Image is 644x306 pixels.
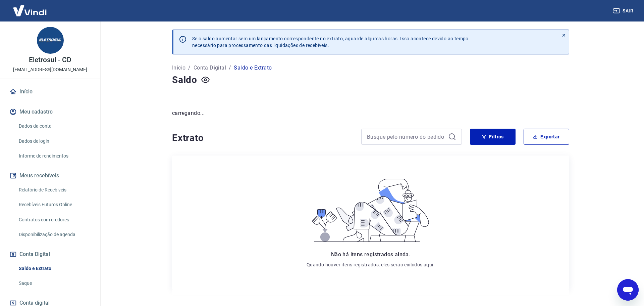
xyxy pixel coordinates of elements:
[524,129,569,145] button: Exportar
[172,131,353,145] h4: Extrato
[16,119,92,133] a: Dados da conta
[16,228,92,242] a: Disponibilização de agenda
[367,132,445,142] input: Busque pelo número do pedido
[8,168,92,183] button: Meus recebíveis
[8,0,52,21] img: Vindi
[172,73,197,87] h4: Saldo
[307,261,435,268] p: Quando houver itens registrados, eles serão exibidos aqui.
[331,251,410,258] span: Não há itens registrados ainda.
[470,129,516,145] button: Filtros
[617,279,639,301] iframe: Botão para abrir a janela de mensagens
[172,64,185,72] a: Início
[8,84,92,99] a: Início
[37,27,64,54] img: bfaea956-2ddf-41fe-bf56-92e818b71c04.jpeg
[229,64,231,72] p: /
[194,64,226,72] a: Conta Digital
[29,56,71,63] p: Eletrosul - CD
[13,66,87,73] p: [EMAIL_ADDRESS][DOMAIN_NAME]
[8,104,92,119] button: Meu cadastro
[16,213,92,227] a: Contratos com credores
[172,109,569,117] p: carregando...
[16,276,92,290] a: Saque
[16,134,92,148] a: Dados de login
[16,262,92,275] a: Saldo e Extrato
[188,64,191,72] p: /
[234,64,272,72] p: Saldo e Extrato
[192,35,469,49] p: Se o saldo aumentar sem um lançamento correspondente no extrato, aguarde algumas horas. Isso acon...
[16,198,92,212] a: Recebíveis Futuros Online
[612,5,636,17] button: Sair
[16,149,92,163] a: Informe de rendimentos
[8,247,92,262] button: Conta Digital
[16,183,92,197] a: Relatório de Recebíveis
